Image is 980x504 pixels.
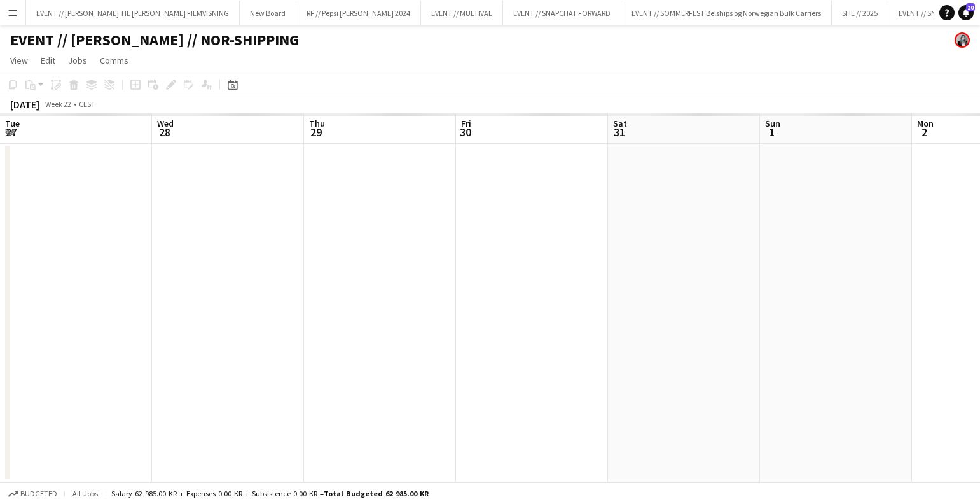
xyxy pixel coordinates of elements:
span: Mon [917,118,934,129]
button: EVENT // [PERSON_NAME] TIL [PERSON_NAME] FILMVISNING [26,1,240,25]
button: EVENT // SOMMERFEST Belships og Norwegian Bulk Carriers [621,1,832,25]
div: CEST [79,99,95,109]
span: 27 [3,125,20,139]
span: Wed [157,118,174,129]
span: Jobs [68,55,87,66]
a: 20 [958,5,974,20]
span: Week 22 [42,99,74,109]
span: Comms [100,55,128,66]
span: 28 [155,125,174,139]
span: Total Budgeted 62 985.00 KR [324,489,429,498]
span: All jobs [70,489,100,498]
app-user-avatar: Fabienne Høili [955,32,970,48]
a: Comms [95,52,134,69]
h1: EVENT // [PERSON_NAME] // NOR-SHIPPING [10,31,299,50]
span: Budgeted [20,489,57,498]
a: Jobs [63,52,92,69]
span: 31 [611,125,627,139]
span: Thu [309,118,325,129]
button: EVENT // MULTIVAL [421,1,503,25]
span: Sat [613,118,627,129]
button: New Board [240,1,296,25]
span: 1 [763,125,780,139]
span: Tue [5,118,20,129]
button: Budgeted [6,487,59,501]
div: Salary 62 985.00 KR + Expenses 0.00 KR + Subsistence 0.00 KR = [111,489,429,498]
a: Edit [36,52,60,69]
span: Fri [461,118,471,129]
a: View [5,52,33,69]
span: 30 [459,125,471,139]
button: RF // Pepsi [PERSON_NAME] 2024 [296,1,421,25]
button: SHE // 2025 [832,1,888,25]
span: 2 [915,125,934,139]
span: Sun [765,118,780,129]
span: Edit [41,55,55,66]
span: 29 [307,125,325,139]
span: View [10,55,28,66]
span: 20 [966,3,975,11]
div: [DATE] [10,98,39,111]
button: EVENT // SNAPCHAT FORWARD [503,1,621,25]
